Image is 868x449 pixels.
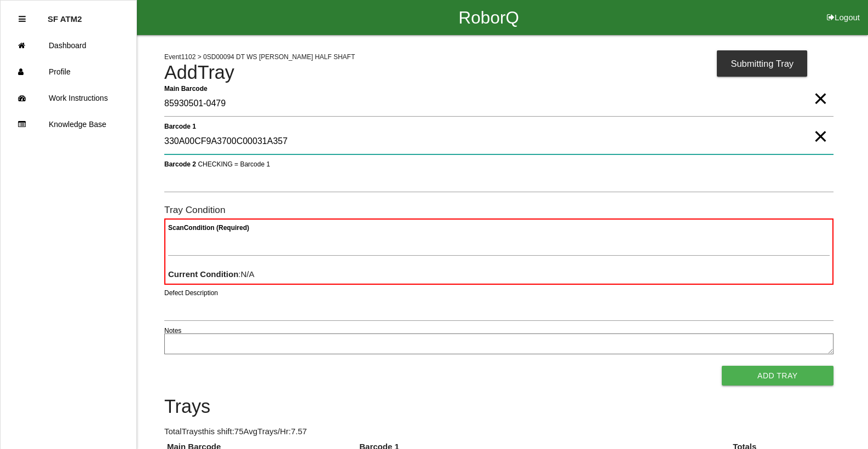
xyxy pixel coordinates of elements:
[1,32,136,59] a: Dashboard
[164,53,355,61] span: Event 1102 > 0SD00094 DT WS [PERSON_NAME] HALF SHAFT
[722,366,833,385] button: Add Tray
[164,160,196,168] b: Barcode 2
[164,326,181,336] label: Notes
[1,85,136,111] a: Work Instructions
[164,425,833,438] p: Total Trays this shift: 75 Avg Trays /Hr: 7.57
[164,396,833,417] h4: Trays
[168,269,255,279] span: : N/A
[164,205,833,215] h6: Tray Condition
[48,6,82,24] p: SF ATM2
[19,6,26,32] div: Close
[198,160,270,168] span: CHECKING = Barcode 1
[813,114,827,136] span: Clear Input
[164,288,218,298] label: Defect Description
[164,91,833,117] input: Required
[164,62,833,83] h4: Add Tray
[168,269,238,279] b: Current Condition
[1,59,136,85] a: Profile
[1,111,136,137] a: Knowledge Base
[813,77,827,99] span: Clear Input
[717,50,807,77] div: Submitting Tray
[164,84,208,92] b: Main Barcode
[164,122,196,130] b: Barcode 1
[168,224,249,232] b: Scan Condition (Required)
